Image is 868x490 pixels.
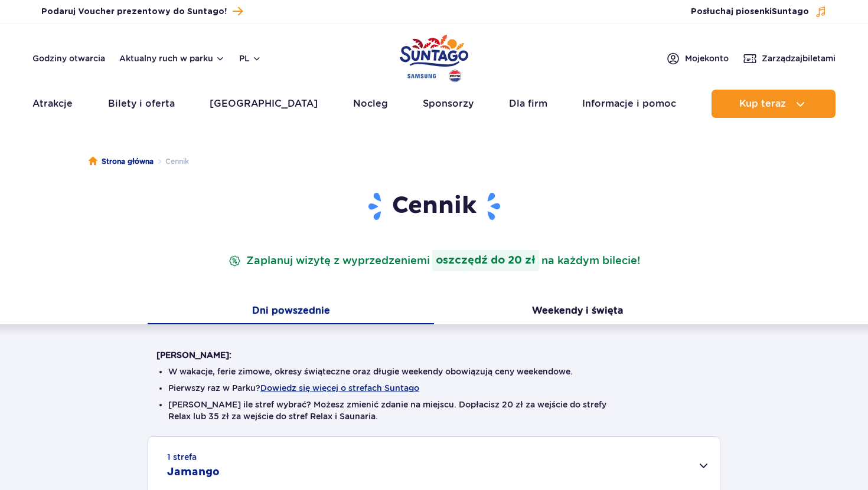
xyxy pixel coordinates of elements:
li: Pierwszy raz w Parku? [168,382,700,394]
a: Mojekonto [666,51,729,65]
a: Godziny otwarcia [32,52,105,64]
button: Aktualny ruch w parku [119,54,225,63]
a: Strona główna [89,156,154,167]
a: Atrakcje [32,90,73,118]
a: Zarządzajbiletami [743,51,836,65]
button: Kup teraz [712,90,836,118]
button: pl [239,52,262,64]
li: Cennik [154,156,189,167]
a: Dla firm [509,90,547,118]
button: Weekendy i święta [434,300,720,324]
strong: [PERSON_NAME]: [156,350,231,360]
strong: oszczędź do 20 zł [432,250,539,271]
a: Sponsorzy [423,90,474,118]
a: Informacje i pomoc [582,90,676,118]
h1: Cennik [156,191,712,222]
p: Zaplanuj wizytę z wyprzedzeniem na każdym bilecie! [226,250,642,271]
li: W wakacje, ferie zimowe, okresy świąteczne oraz długie weekendy obowiązują ceny weekendowe. [168,366,700,377]
small: 1 strefa [167,451,197,463]
span: Podaruj Voucher prezentowy do Suntago! [41,6,227,18]
a: Park of Poland [400,29,468,84]
span: Moje konto [685,52,729,64]
a: Nocleg [353,90,388,118]
a: Bilety i oferta [108,90,175,118]
li: [PERSON_NAME] ile stref wybrać? Możesz zmienić zdanie na miejscu. Dopłacisz 20 zł za wejście do s... [168,399,700,422]
a: Podaruj Voucher prezentowy do Suntago! [41,4,243,19]
span: Suntago [772,8,809,16]
span: Kup teraz [739,98,786,109]
a: [GEOGRAPHIC_DATA] [210,90,318,118]
button: Dni powszednie [148,300,434,324]
button: Dowiedz się więcej o strefach Suntago [260,383,419,393]
button: Posłuchaj piosenkiSuntago [691,6,827,18]
h2: Jamango [167,465,220,479]
span: Zarządzaj biletami [762,52,836,64]
span: Posłuchaj piosenki [691,6,809,18]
